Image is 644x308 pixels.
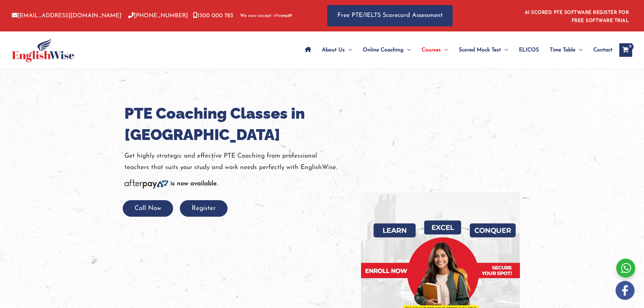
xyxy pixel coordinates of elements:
[501,38,508,62] span: Menu Toggle
[327,5,453,26] a: Free PTE/IELTS Scorecard Assessment
[593,38,613,62] span: Contact
[363,38,404,62] span: Online Coaching
[525,10,629,23] a: AI SCORED PTE SOFTWARE REGISTER FOR FREE SOFTWARE TRIAL
[128,13,188,19] a: [PHONE_NUMBER]
[316,38,357,62] a: About UsMenu Toggle
[616,281,635,300] img: white-facebook.png
[240,13,271,19] span: We now accept
[300,38,613,62] nav: Site Navigation: Main Menu
[416,38,453,62] a: CoursesMenu Toggle
[514,38,544,62] a: ELICOS
[544,38,588,62] a: Time TableMenu Toggle
[550,38,575,62] span: Time Table
[170,181,218,187] b: is now available.
[345,38,352,62] span: Menu Toggle
[12,38,74,62] img: cropped-ew-logo
[619,43,632,57] a: View Shopping Cart, empty
[521,5,632,27] aside: Header Widget 1
[180,205,228,212] a: Register
[273,14,292,18] img: Afterpay-Logo
[422,38,441,62] span: Courses
[453,38,514,62] a: Scored Mock TestMenu Toggle
[123,200,173,217] button: Call Now
[124,180,168,189] img: Afterpay-Logo
[357,38,416,62] a: Online CoachingMenu Toggle
[441,38,448,62] span: Menu Toggle
[519,38,539,62] span: ELICOS
[124,150,351,173] p: Get highly strategic and effective PTE Coaching from professional teachers that suits your study ...
[588,38,613,62] a: Contact
[12,13,121,19] a: [EMAIL_ADDRESS][DOMAIN_NAME]
[459,38,501,62] span: Scored Mock Test
[575,38,582,62] span: Menu Toggle
[180,200,228,217] button: Register
[322,38,345,62] span: About Us
[193,13,233,19] a: 1300 000 783
[404,38,411,62] span: Menu Toggle
[124,103,351,145] h1: PTE Coaching Classes in [GEOGRAPHIC_DATA]
[123,205,173,212] a: Call Now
